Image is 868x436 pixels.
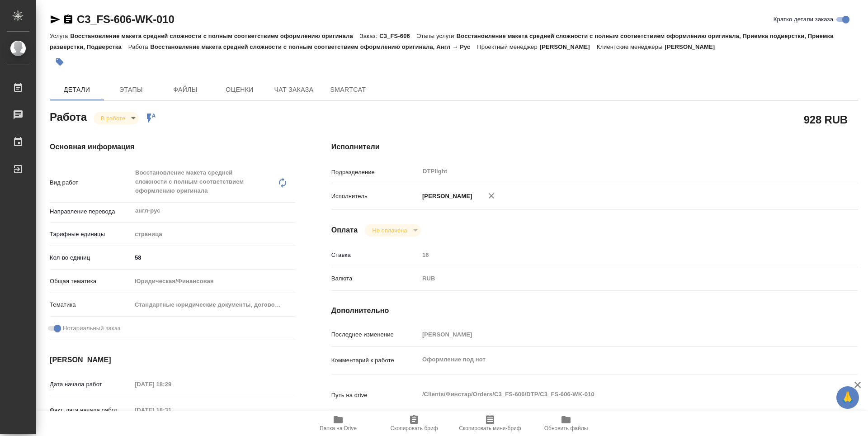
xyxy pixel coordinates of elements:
[331,330,419,339] p: Последнее изменение
[70,33,359,39] p: Восстановление макета средней сложности с полным соответствием оформлению оригинала
[50,406,132,415] p: Факт. дата начала работ
[481,186,501,206] button: Удалить исполнителя
[369,227,410,234] button: Не оплачена
[452,411,528,436] button: Скопировать мини-бриф
[94,112,139,124] div: В работе
[132,297,295,313] div: Стандартные юридические документы, договоры, уставы
[331,274,419,283] p: Валюта
[50,52,70,72] button: Добавить тэг
[331,142,858,152] h4: Исполнители
[300,411,376,436] button: Папка на Drive
[50,207,132,216] p: Направление перевода
[597,43,665,50] p: Клиентские менеджеры
[331,305,858,316] h4: Дополнительно
[50,33,70,39] p: Услуга
[50,253,132,262] p: Кол-во единиц
[419,271,814,286] div: RUB
[50,300,132,309] p: Тематика
[132,274,295,289] div: Юридическая/Финансовая
[326,84,370,95] span: SmartCat
[63,324,120,333] span: Нотариальный заказ
[50,380,132,389] p: Дата начала работ
[419,352,814,367] textarea: Оформление под нот
[50,230,132,239] p: Тарифные единицы
[331,192,419,201] p: Исполнитель
[331,251,419,260] p: Ставка
[132,378,211,391] input: Пустое поле
[50,14,61,25] button: Скопировать ссылку для ЯМессенджера
[360,33,379,39] p: Заказ:
[540,43,597,50] p: [PERSON_NAME]
[419,248,814,261] input: Пустое поле
[109,84,153,95] span: Этапы
[390,425,438,431] span: Скопировать бриф
[419,328,814,341] input: Пустое поле
[320,425,357,431] span: Папка на Drive
[836,386,859,409] button: 🙏
[98,114,128,122] button: В работе
[55,84,99,95] span: Детали
[665,43,722,50] p: [PERSON_NAME]
[331,168,419,177] p: Подразделение
[459,425,521,431] span: Скопировать мини-бриф
[50,142,295,152] h4: Основная информация
[50,108,87,124] h2: Работа
[132,227,295,242] div: страница
[804,112,848,127] h2: 928 RUB
[331,391,419,400] p: Путь на drive
[132,251,295,264] input: ✎ Введи что-нибудь
[379,33,417,39] p: C3_FS-606
[477,43,539,50] p: Проектный менеджер
[50,277,132,286] p: Общая тематика
[840,388,855,407] span: 🙏
[50,355,295,365] h4: [PERSON_NAME]
[419,387,814,402] textarea: /Clients/Финстар/Orders/C3_FS-606/DTP/C3_FS-606-WK-010
[218,84,261,95] span: Оценки
[132,403,211,417] input: Пустое поле
[365,224,420,237] div: В работе
[164,84,207,95] span: Файлы
[331,225,358,236] h4: Оплата
[774,15,833,24] span: Кратко детали заказа
[151,43,477,50] p: Восстановление макета средней сложности с полным соответствием оформлению оригинала, Англ → Рус
[544,425,588,431] span: Обновить файлы
[528,411,604,436] button: Обновить файлы
[417,33,457,39] p: Этапы услуги
[50,178,132,187] p: Вид работ
[419,192,472,201] p: [PERSON_NAME]
[77,13,175,25] a: C3_FS-606-WK-010
[376,411,452,436] button: Скопировать бриф
[331,356,419,365] p: Комментарий к работе
[50,33,834,50] p: Восстановление макета средней сложности с полным соответствием оформлению оригинала, Приемка подв...
[63,14,74,25] button: Скопировать ссылку
[272,84,316,95] span: Чат заказа
[128,43,151,50] p: Работа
